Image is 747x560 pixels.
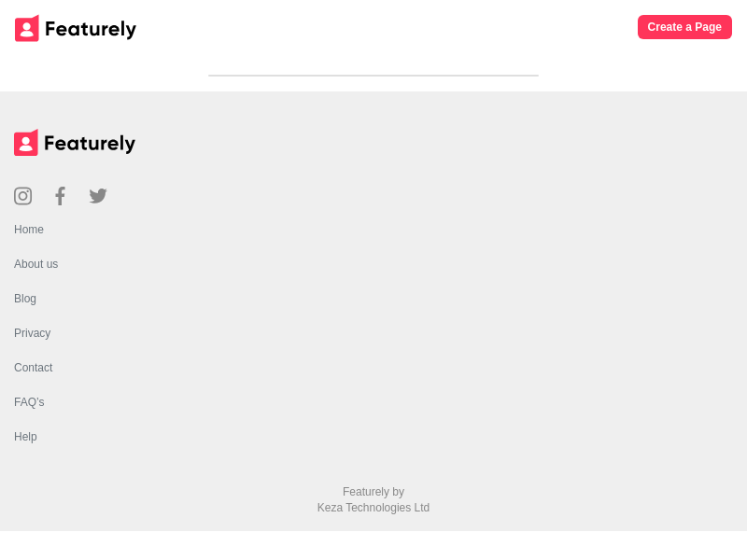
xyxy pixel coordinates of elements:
[14,361,52,374] a: Contact
[14,258,58,271] a: About us
[14,327,50,340] a: Privacy
[14,430,37,443] a: Help
[638,15,732,39] button: Create a Page
[14,223,44,236] a: Home
[317,485,430,514] a: Featurely by Keza Technologies Ltd
[14,292,36,305] a: Blog
[14,396,44,409] a: FAQ’s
